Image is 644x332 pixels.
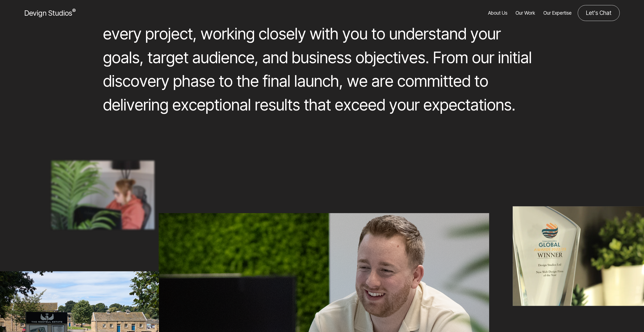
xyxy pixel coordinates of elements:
[543,5,572,21] a: Our Expertise
[24,9,76,17] span: Devign Studios
[72,8,76,14] sup: ®
[24,8,76,18] a: Devign Studios® Homepage
[488,5,507,21] a: About Us
[578,5,620,21] a: Contact us about your project
[515,5,535,21] a: Our Work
